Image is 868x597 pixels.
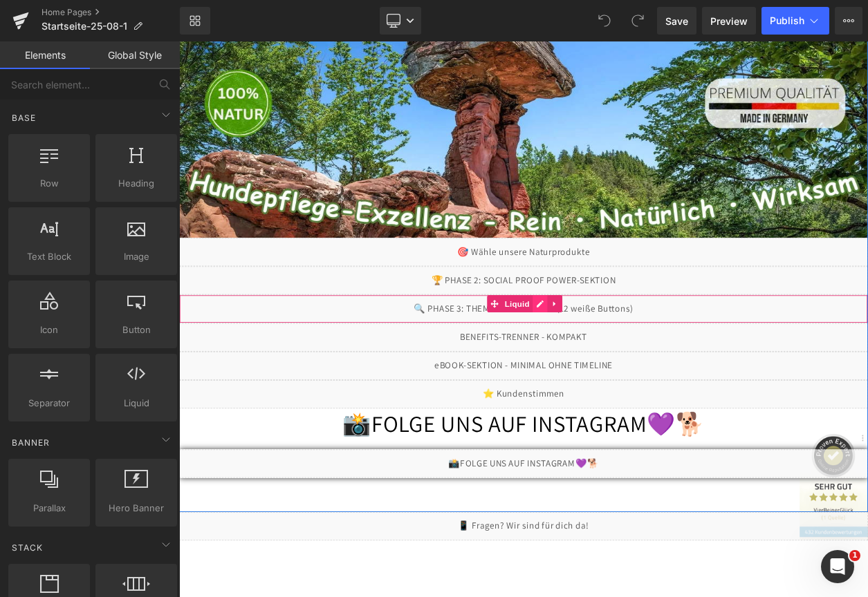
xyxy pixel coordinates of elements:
span: Row [12,176,86,191]
a: New Library [180,7,210,35]
span: Publish [770,15,804,26]
span: Text Block [12,249,86,264]
span: Banner [10,436,51,449]
a: Home Pages [41,7,180,18]
span: Preview [710,14,748,28]
button: Redo [624,7,652,35]
a: Preview [702,7,756,35]
span: Hero Banner [100,501,173,515]
span: Image [100,249,173,264]
span: Heading [100,176,173,191]
span: Startseite-25-08-1 [41,21,127,32]
a: Global Style [90,41,180,69]
iframe: Intercom live chat [821,550,854,583]
span: Separator [12,396,86,410]
button: Undo [591,7,618,35]
span: Base [10,111,37,124]
button: More [835,7,862,35]
span: Button [100,323,173,337]
span: Parallax [12,501,86,515]
a: Expand / Collapse [447,308,465,329]
span: Icon [12,323,86,337]
span: Liquid [100,396,173,410]
span: Save [665,14,688,28]
span: 1 [849,550,860,561]
span: Liquid [392,308,430,329]
button: Publish [761,7,829,35]
span: Stack [10,541,44,554]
